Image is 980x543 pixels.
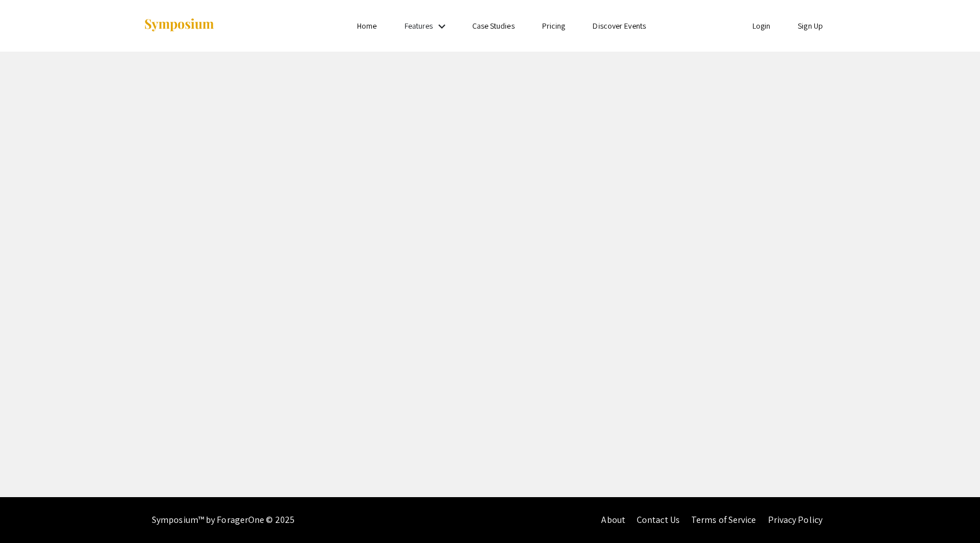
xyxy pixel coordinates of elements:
[691,514,756,526] a: Terms of Service
[768,514,822,526] a: Privacy Policy
[593,21,646,31] a: Discover Events
[752,21,771,31] a: Login
[143,18,215,33] img: Symposium by ForagerOne
[152,497,295,543] div: Symposium™ by ForagerOne © 2025
[637,514,680,526] a: Contact Us
[435,19,449,33] mat-icon: Expand Features list
[542,21,566,31] a: Pricing
[405,21,433,31] a: Features
[357,21,377,31] a: Home
[472,21,515,31] a: Case Studies
[601,514,625,526] a: About
[798,21,823,31] a: Sign Up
